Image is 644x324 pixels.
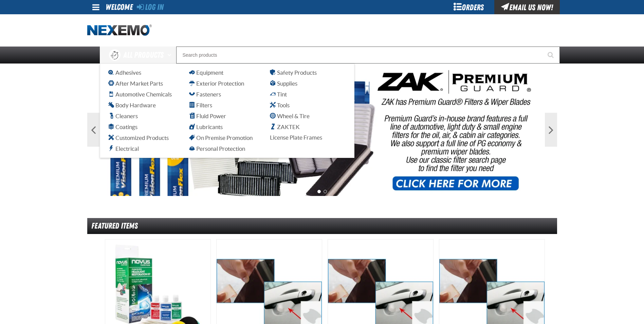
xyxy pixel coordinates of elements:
span: Supplies [270,80,297,87]
button: Open All Products pages [165,47,176,64]
span: Lubricants [189,124,223,130]
button: Next [545,113,557,147]
span: Safety Products [270,69,317,76]
button: Start Searching [543,47,560,64]
span: Automotive Chemicals [108,91,172,97]
span: Filters [189,102,212,108]
span: All Products [123,49,164,61]
span: On Premise Promotion [189,134,253,141]
span: Tint [270,91,287,97]
button: 1 of 2 [317,190,321,193]
div: Featured Items [87,218,557,234]
a: Log In [137,2,164,12]
span: Tools [270,102,290,108]
span: Body Hardware [108,102,156,108]
span: Cleaners [108,113,138,119]
span: Personal Protection [189,145,245,152]
span: Adhesives [108,69,141,76]
span: Coatings [108,124,137,130]
span: Fluid Power [189,113,226,119]
span: ZAKTEK [270,124,300,130]
span: After Market Parts [108,80,163,87]
input: Search [176,47,560,64]
span: Fasteners [189,91,221,97]
button: Previous [87,113,99,147]
img: Nexemo logo [87,24,152,36]
span: Electrical [108,145,139,152]
span: Customized Products [108,134,169,141]
button: 2 of 2 [324,190,327,193]
span: Equipment [189,69,223,76]
span: Exterior Protection [189,80,244,87]
span: Wheel & Tire [270,113,310,119]
span: License Plate Frames [270,134,322,141]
